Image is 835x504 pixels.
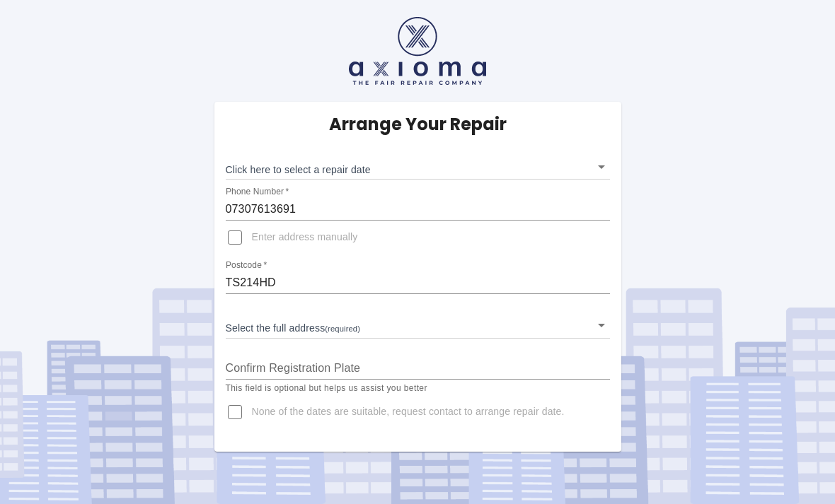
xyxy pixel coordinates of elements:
span: None of the dates are suitable, request contact to arrange repair date. [252,405,565,419]
p: This field is optional but helps us assist you better [226,382,610,396]
h5: Arrange Your Repair [329,113,507,136]
label: Postcode [226,259,267,271]
img: axioma [349,17,486,85]
span: Enter address manually [252,230,358,245]
label: Phone Number [226,186,289,198]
